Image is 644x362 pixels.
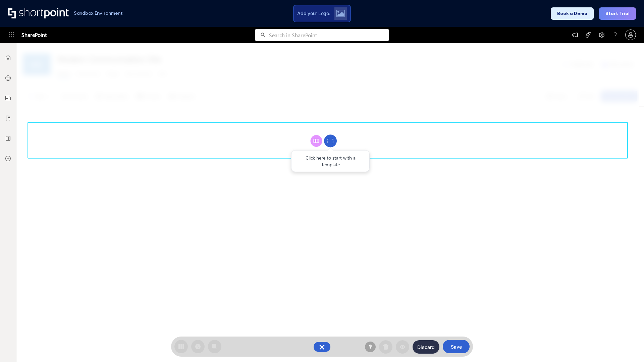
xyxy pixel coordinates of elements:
[413,340,439,354] button: Discard
[551,7,594,20] button: Book a Demo
[269,29,389,41] input: Search in SharePoint
[523,284,644,362] iframe: Chat Widget
[336,10,345,17] img: Upload logo
[21,27,47,43] span: SharePoint
[443,340,470,353] button: Save
[74,11,123,15] h1: Sandbox Environment
[599,7,636,20] button: Start Trial
[297,10,330,16] span: Add your Logo:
